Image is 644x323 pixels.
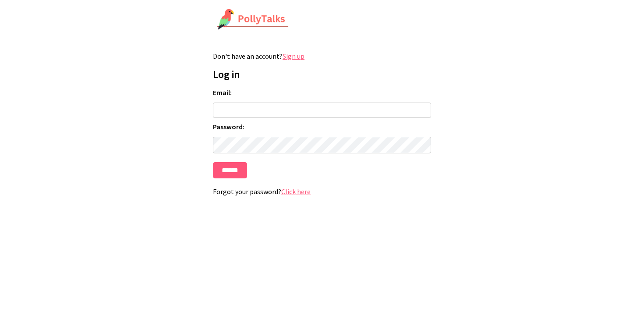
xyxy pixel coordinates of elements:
[213,52,431,60] p: Don't have an account?
[217,9,289,31] img: PollyTalks Logo
[213,187,431,196] p: Forgot your password?
[281,187,311,196] a: Click here
[213,88,431,97] label: Email:
[213,67,431,81] h1: Log in
[213,122,431,131] label: Password:
[283,52,304,60] a: Sign up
